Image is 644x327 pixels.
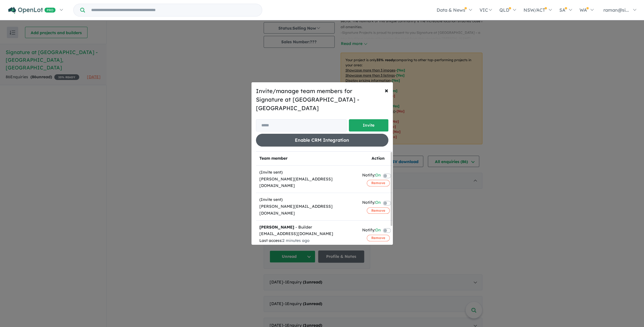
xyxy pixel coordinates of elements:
[256,134,388,147] button: Enable CRM Integration
[385,86,388,94] span: ×
[256,152,359,166] th: Team member
[259,231,355,237] div: [EMAIL_ADDRESS][DOMAIN_NAME]
[367,235,390,241] button: Remove
[367,207,390,214] button: Remove
[259,196,355,203] div: (Invite sent)
[259,203,355,217] div: [PERSON_NAME][EMAIL_ADDRESS][DOMAIN_NAME]
[603,7,629,13] span: raman@si...
[362,172,381,180] div: Notify:
[362,199,381,207] div: Notify:
[259,225,294,230] strong: [PERSON_NAME]
[375,172,381,180] span: On
[8,7,56,14] img: Openlot PRO Logo White
[359,152,398,166] th: Action
[367,180,390,186] button: Remove
[362,227,381,235] div: Notify:
[259,224,355,231] div: - Builder
[86,4,261,16] input: Try estate name, suburb, builder or developer
[256,87,388,112] h5: Invite/manage team members for Signature at [GEOGRAPHIC_DATA] - [GEOGRAPHIC_DATA]
[282,238,310,243] span: 2 minutes ago
[259,176,355,190] div: [PERSON_NAME][EMAIL_ADDRESS][DOMAIN_NAME]
[375,227,381,235] span: On
[259,237,355,244] div: Last access:
[375,199,381,207] span: On
[259,169,355,176] div: (Invite sent)
[349,119,388,131] button: Invite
